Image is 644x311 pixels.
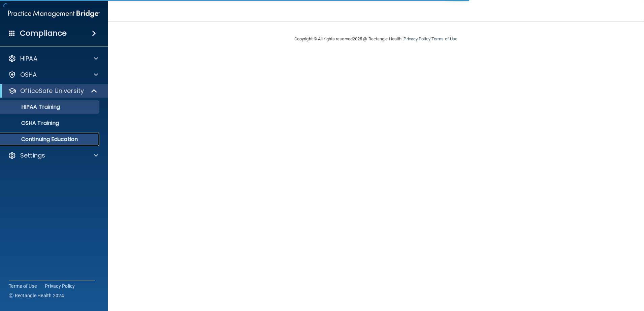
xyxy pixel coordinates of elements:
[8,71,98,79] a: OSHA
[45,283,75,289] a: Privacy Policy
[20,87,84,95] p: OfficeSafe University
[431,36,457,41] a: Terms of Use
[8,87,98,95] a: OfficeSafe University
[20,151,45,160] p: Settings
[9,283,37,289] a: Terms of Use
[4,136,96,143] p: Continuing Education
[20,29,67,38] h4: Compliance
[9,292,64,299] span: Ⓒ Rectangle Health 2024
[4,104,60,110] p: HIPAA Training
[253,28,499,50] div: Copyright © All rights reserved 2025 @ Rectangle Health | |
[8,55,98,63] a: HIPAA
[8,151,98,160] a: Settings
[20,55,37,63] p: HIPAA
[20,71,37,79] p: OSHA
[404,36,430,41] a: Privacy Policy
[4,120,59,127] p: OSHA Training
[8,7,100,21] img: PMB logo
